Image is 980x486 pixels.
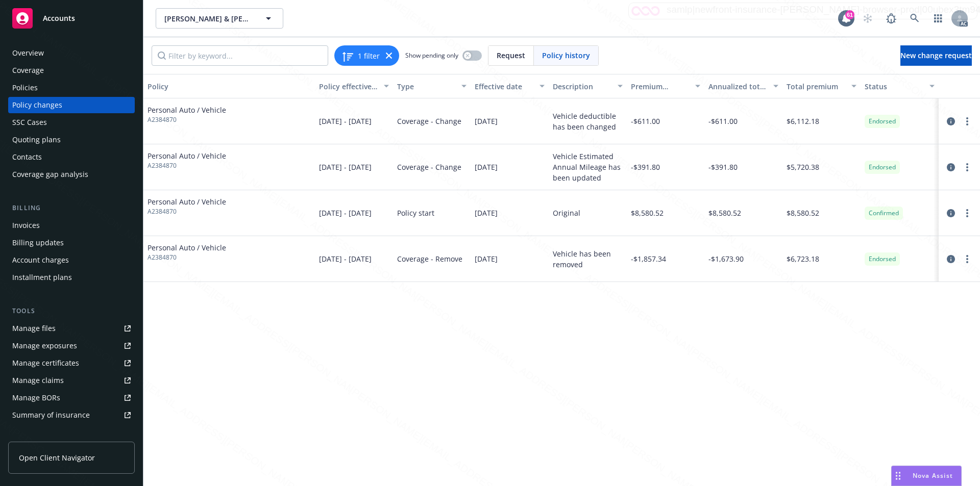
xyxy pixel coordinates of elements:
a: more [961,253,973,265]
div: Manage certificates [12,355,79,371]
span: Coverage - Remove [397,253,462,264]
a: New change request [900,45,972,66]
span: Policy history [542,50,590,61]
a: Report a Bug [881,8,901,29]
span: Nova Assist [913,471,953,480]
a: Billing updates [8,235,135,251]
a: Policies [8,80,135,96]
div: Vehicle has been removed [553,248,623,270]
div: Coverage [12,62,44,79]
span: -$1,673.90 [708,253,744,264]
div: Billing updates [12,235,64,251]
div: Quoting plans [12,132,61,148]
span: Personal Auto / Vehicle [148,150,226,161]
span: $8,580.52 [631,208,664,218]
span: Accounts [43,14,75,22]
a: Search [904,8,925,29]
a: Coverage gap analysis [8,166,135,183]
a: Account charges [8,252,135,268]
div: Manage files [12,320,56,337]
div: 61 [845,10,854,19]
div: Installment plans [12,269,72,286]
div: Policy effective dates [319,81,378,92]
span: Endorsed [869,117,896,126]
button: Status [861,74,939,98]
a: Installment plans [8,269,135,286]
span: [DATE] [475,116,498,126]
a: more [961,115,973,127]
div: Account charges [12,252,69,268]
div: Premium change [631,81,690,92]
span: -$391.80 [631,162,660,172]
a: Coverage [8,62,135,79]
button: Effective date [471,74,549,98]
span: [DATE] - [DATE] [319,253,372,264]
div: Billing [8,203,135,213]
span: [DATE] - [DATE] [319,162,372,172]
div: Overview [12,45,44,61]
span: [PERSON_NAME] & [PERSON_NAME] [164,13,253,24]
div: Manage exposures [12,338,77,354]
span: Endorsed [869,254,896,264]
span: Open Client Navigator [19,452,95,463]
div: SSC Cases [12,114,47,131]
a: Accounts [8,4,135,33]
div: Policy [148,81,311,92]
span: Show pending only [405,51,458,60]
span: [DATE] [475,253,498,264]
span: 1 filter [358,50,380,61]
a: circleInformation [945,253,957,265]
span: [DATE] - [DATE] [319,116,372,126]
div: Status [865,81,923,92]
span: Personal Auto / Vehicle [148,196,226,207]
span: Coverage - Change [397,162,461,172]
a: Contacts [8,149,135,165]
span: Personal Auto / Vehicle [148,242,226,253]
span: A2384870 [148,161,226,170]
span: Confirmed [869,209,899,218]
a: Manage files [8,320,135,337]
div: Effective date [475,81,533,92]
div: Manage BORs [12,390,60,406]
div: Coverage gap analysis [12,166,88,183]
span: $6,112.18 [787,116,819,126]
span: A2384870 [148,253,226,262]
span: $5,720.38 [787,162,819,172]
span: -$611.00 [631,116,660,126]
div: Summary of insurance [12,407,90,423]
button: Total premium [782,74,861,98]
button: Nova Assist [891,466,962,486]
span: Manage exposures [8,338,135,354]
div: Invoices [12,217,40,234]
button: Premium change [627,74,705,98]
span: Request [497,50,525,61]
span: [DATE] [475,208,498,218]
div: Policies [12,80,38,96]
div: Contacts [12,149,42,165]
span: -$1,857.34 [631,253,666,264]
span: -$611.00 [708,116,738,126]
span: $6,723.18 [787,253,819,264]
span: Policy start [397,208,434,218]
a: Switch app [928,8,948,29]
div: Total premium [787,81,845,92]
input: Filter by keyword... [152,45,328,66]
span: A2384870 [148,207,226,216]
a: circleInformation [945,207,957,219]
span: [DATE] - [DATE] [319,208,372,218]
a: Summary of insurance [8,407,135,423]
span: Endorsed [869,163,896,172]
a: more [961,161,973,173]
div: Original [553,208,580,218]
span: [DATE] [475,162,498,172]
a: Quoting plans [8,132,135,148]
button: Policy effective dates [315,74,393,98]
a: Start snowing [857,8,878,29]
button: Type [393,74,471,98]
a: more [961,207,973,219]
a: Manage claims [8,372,135,389]
span: New change request [900,50,972,60]
a: circleInformation [945,161,957,173]
span: Personal Auto / Vehicle [148,105,226,115]
span: A2384870 [148,115,226,124]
